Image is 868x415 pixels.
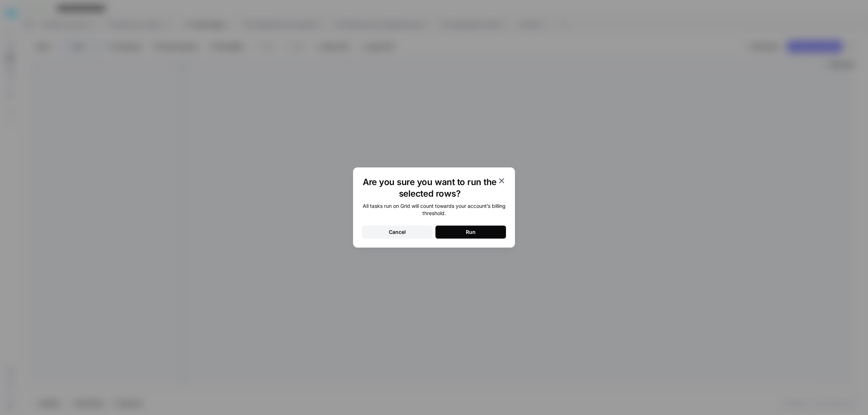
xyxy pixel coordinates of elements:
[466,228,476,236] div: Run
[389,228,406,236] div: Cancel
[362,176,497,200] h1: Are you sure you want to run the selected rows?
[362,226,433,239] button: Cancel
[362,202,506,217] div: All tasks run on Grid will count towards your account’s billing threshold.
[435,226,506,239] button: Run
